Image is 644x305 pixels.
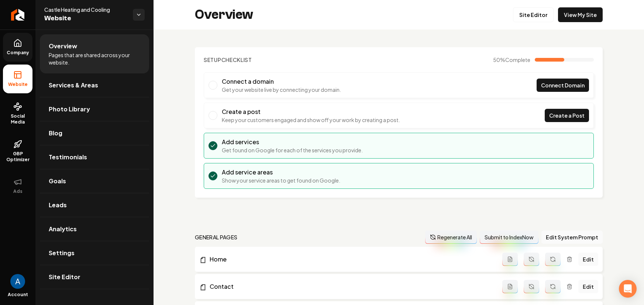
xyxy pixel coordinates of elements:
a: Social Media [3,96,32,131]
a: Site Editor [40,265,149,289]
span: Setup [204,56,221,63]
span: Castle Heating and Cooling [44,6,127,13]
a: Photo Library [40,97,149,121]
span: Website [5,82,31,87]
span: GBP Optimizer [3,151,32,163]
a: Goals [40,169,149,193]
span: Account [8,292,28,298]
a: Site Editor [513,7,554,22]
h3: Add services [222,138,363,146]
button: Add admin page prompt [502,280,518,293]
button: Ads [3,171,32,200]
a: Create a Post [545,109,589,122]
a: GBP Optimizer [3,134,32,169]
div: Open Intercom Messenger [619,280,637,298]
span: Pages that are shared across your website. [49,51,140,66]
span: 50 % [493,56,530,63]
h3: Add service areas [222,168,340,177]
a: Services & Areas [40,73,149,97]
p: Get your website live by connecting your domain. [222,86,341,93]
span: Website [44,13,127,24]
span: Leads [49,201,67,209]
span: Site Editor [49,273,80,281]
span: Analytics [49,225,77,233]
a: Connect Domain [537,79,589,92]
a: View My Site [558,7,603,22]
a: Home [199,255,502,264]
button: Submit to IndexNow [480,231,538,244]
button: Edit System Prompt [541,231,603,244]
a: Edit [578,280,598,293]
span: Blog [49,129,62,138]
a: Blog [40,121,149,145]
a: Edit [578,253,598,266]
a: Settings [40,241,149,265]
h2: Overview [195,7,253,22]
a: Testimonials [40,145,149,169]
span: Goals [49,177,66,186]
a: Contact [199,282,502,291]
a: Leads [40,193,149,217]
span: Settings [49,249,75,257]
span: Services & Areas [49,81,98,90]
p: Keep your customers engaged and show off your work by creating a post. [222,116,400,124]
a: Analytics [40,217,149,241]
h3: Connect a domain [222,77,341,86]
p: Show your service areas to get found on Google. [222,177,340,184]
button: Regenerate All [425,231,477,244]
a: Company [3,33,32,62]
span: Complete [505,56,530,63]
h2: Checklist [204,56,252,63]
span: Testimonials [49,153,87,162]
p: Get found on Google for each of the services you provide. [222,146,363,154]
span: Social Media [3,113,32,125]
span: Overview [49,42,77,51]
button: Add admin page prompt [502,253,518,266]
span: Create a Post [549,112,585,119]
h2: general pages [195,233,238,241]
button: Open user button [10,274,25,289]
span: Connect Domain [541,82,585,89]
span: Company [4,50,32,56]
span: Ads [10,188,25,194]
span: Photo Library [49,105,90,114]
img: Rebolt Logo [11,9,25,21]
h3: Create a post [222,107,400,116]
img: Andrew Magana [10,274,25,289]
